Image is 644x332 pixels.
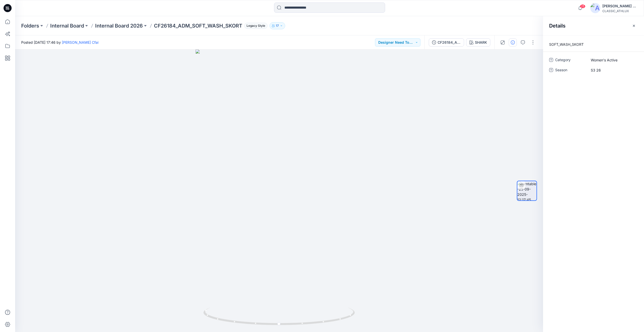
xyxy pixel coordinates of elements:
div: CLASSIC_ATHLUX [602,9,638,13]
button: SHARK [466,38,490,46]
button: CF26184_ADM_SOFT_WASH_SKORT [429,38,464,46]
a: Folders [21,22,39,29]
span: Category [555,57,585,64]
img: turntable-25-09-2025-12:17:45 [517,181,536,200]
span: Legacy Style [244,23,267,29]
a: Internal Board [50,22,84,29]
div: CF26184_ADM_SOFT_WASH_SKORT [438,40,461,45]
div: SHARK [475,40,487,45]
div: [PERSON_NAME] Cfai [602,3,638,9]
span: Posted [DATE] 17:46 by [21,40,98,45]
a: [PERSON_NAME] Cfai [62,40,98,44]
span: Women's Active [591,57,635,63]
p: SOFT_WASH_SKORT [543,41,644,48]
span: 25 [580,4,585,8]
p: 17 [276,23,279,29]
button: Legacy Style [242,22,267,29]
button: Details [509,38,517,46]
button: 17 [270,22,285,29]
h2: Details [549,23,566,29]
span: S3 26 [591,67,635,73]
span: Season [555,67,585,74]
p: CF26184_ADM_SOFT_WASH_SKORT [154,22,242,29]
a: Internal Board 2026 [95,22,143,29]
img: avatar [590,3,600,13]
